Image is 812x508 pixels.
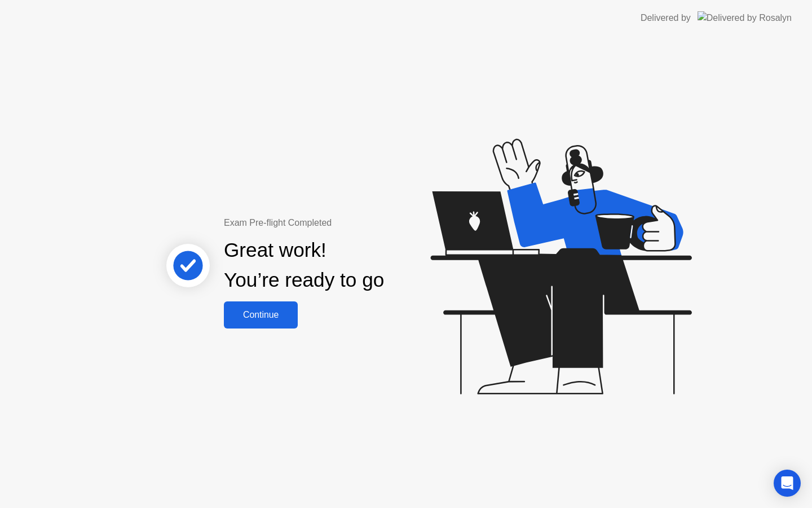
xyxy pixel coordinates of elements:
img: Delivered by Rosalyn [698,11,792,24]
button: Continue [224,301,298,329]
div: Exam Pre-flight Completed [224,216,457,230]
div: Continue [227,310,294,320]
div: Delivered by [641,11,691,25]
div: Open Intercom Messenger [774,470,801,497]
div: Great work! You’re ready to go [224,235,384,295]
